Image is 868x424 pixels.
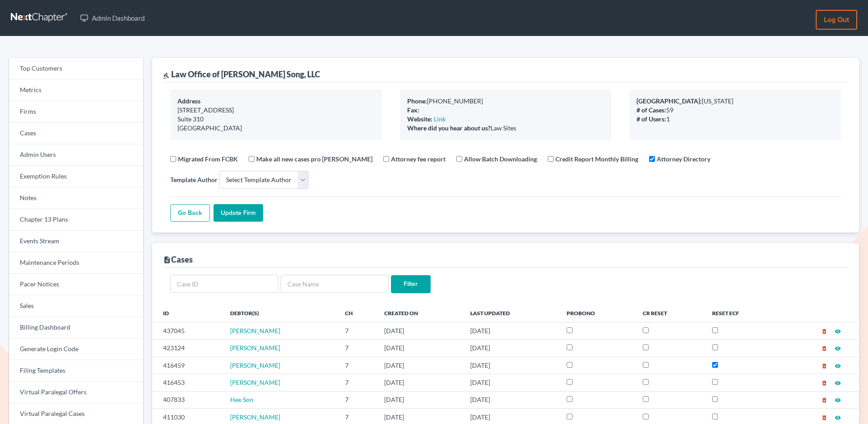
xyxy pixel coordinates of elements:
[377,374,463,391] td: [DATE]
[76,10,149,26] a: Admin Dashboard
[177,106,375,115] div: [STREET_ADDRESS]
[9,274,143,295] a: Pacer Notices
[230,327,280,335] a: [PERSON_NAME]
[230,413,280,421] a: [PERSON_NAME]
[391,275,431,293] input: Filter
[835,362,841,369] a: visibility
[555,154,638,164] label: Credit Report Monthly Billing
[230,362,280,369] a: [PERSON_NAME]
[821,397,827,403] i: delete_forever
[835,345,841,352] i: visibility
[338,374,377,391] td: 7
[152,304,223,322] th: ID
[816,10,857,30] a: Log out
[821,363,827,369] i: delete_forever
[170,275,278,293] input: Case ID
[9,187,143,209] a: Notes
[434,115,445,123] a: Link
[9,166,143,187] a: Exemption Rules
[170,204,210,222] a: Go Back
[230,344,280,352] a: [PERSON_NAME]
[338,391,377,408] td: 7
[636,106,834,115] div: 59
[377,339,463,357] td: [DATE]
[152,357,223,374] td: 416459
[407,97,427,105] b: Phone:
[821,380,827,386] i: delete_forever
[281,275,389,293] input: Case Name
[377,357,463,374] td: [DATE]
[636,97,702,105] b: [GEOGRAPHIC_DATA]:
[407,124,604,133] div: Law Sites
[636,106,666,114] b: # of Cases:
[463,339,559,357] td: [DATE]
[835,327,841,335] a: visibility
[407,97,604,106] div: [PHONE_NUMBER]
[821,328,827,335] i: delete_forever
[9,58,143,80] a: Top Customers
[821,327,827,335] a: delete_forever
[391,154,445,164] label: Attorney fee report
[407,115,432,123] b: Website:
[377,322,463,339] td: [DATE]
[835,344,841,352] a: visibility
[835,379,841,386] a: visibility
[9,339,143,360] a: Generate Login Code
[152,391,223,408] td: 407833
[163,72,169,79] i: gavel
[821,344,827,352] a: delete_forever
[377,391,463,408] td: [DATE]
[835,397,841,403] i: visibility
[821,362,827,369] a: delete_forever
[230,379,280,386] a: [PERSON_NAME]
[163,254,193,265] div: Cases
[170,175,218,184] label: Template Author
[163,69,320,80] div: Law Office of [PERSON_NAME] Song, LLC
[463,391,559,408] td: [DATE]
[9,382,143,403] a: Virtual Paralegal Offers
[152,322,223,339] td: 437045
[9,101,143,123] a: Firms
[835,396,841,403] a: visibility
[214,204,263,222] input: Update Firm
[223,304,338,322] th: Debtor(s)
[9,209,143,231] a: Chapter 13 Plans
[821,396,827,403] a: delete_forever
[636,97,834,106] div: [US_STATE]
[9,295,143,317] a: Sales
[821,415,827,421] i: delete_forever
[377,304,463,322] th: Created On
[152,339,223,357] td: 423124
[338,357,377,374] td: 7
[821,379,827,386] a: delete_forever
[177,124,375,133] div: [GEOGRAPHIC_DATA]
[9,123,143,144] a: Cases
[463,304,559,322] th: Last Updated
[256,154,373,164] label: Make all new cases pro [PERSON_NAME]
[177,97,200,105] b: Address
[407,124,491,132] b: Where did you hear about us?
[835,380,841,386] i: visibility
[9,144,143,166] a: Admin Users
[177,115,375,124] div: Suite 310
[705,304,779,322] th: Reset ECF
[178,154,238,164] label: Migrated From FCBK
[9,231,143,252] a: Events Stream
[636,115,666,123] b: # of Users:
[463,357,559,374] td: [DATE]
[338,304,377,322] th: Ch
[9,317,143,339] a: Billing Dashboard
[463,374,559,391] td: [DATE]
[463,322,559,339] td: [DATE]
[338,339,377,357] td: 7
[9,360,143,382] a: Filing Templates
[835,363,841,369] i: visibility
[230,396,253,403] span: Hee Son
[636,304,704,322] th: CR Reset
[657,154,710,164] label: Attorney Directory
[9,252,143,274] a: Maintenance Periods
[464,154,537,164] label: Allow Batch Downloading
